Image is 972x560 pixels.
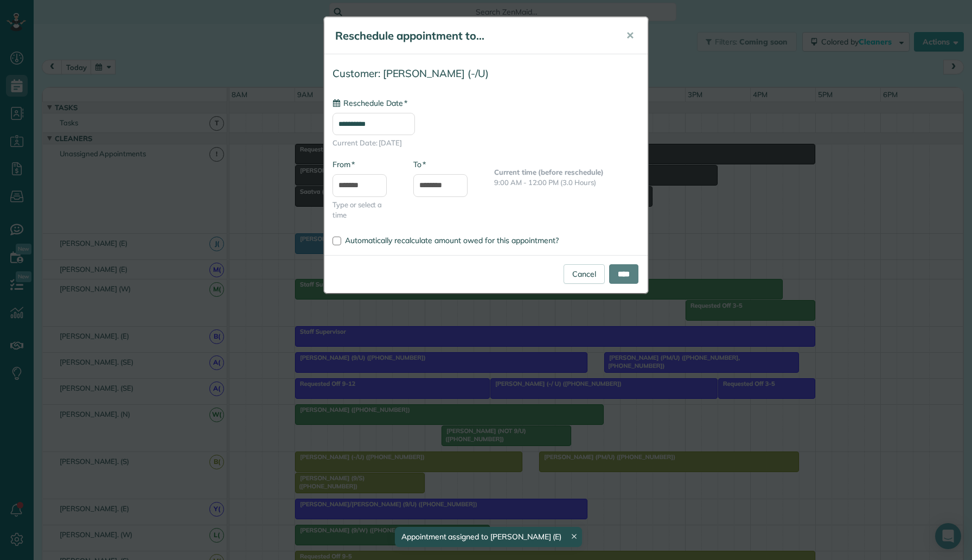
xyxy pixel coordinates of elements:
label: Reschedule Date [332,98,407,109]
span: Automatically recalculate amount owed for this appointment? [345,236,559,245]
span: Current Date: [DATE] [332,138,640,148]
h4: Customer: [PERSON_NAME] (-/U) [332,68,640,79]
div: Appointment assigned to [PERSON_NAME] (E) [395,527,582,547]
span: ✕ [626,29,634,42]
h5: Reschedule appointment to... [335,28,611,43]
span: Type or select a time [332,200,397,220]
b: Current time (before reschedule) [494,168,604,176]
a: Cancel [564,264,605,284]
label: To [413,159,426,170]
p: 9:00 AM - 12:00 PM (3.0 Hours) [494,177,640,188]
label: From [332,159,355,170]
